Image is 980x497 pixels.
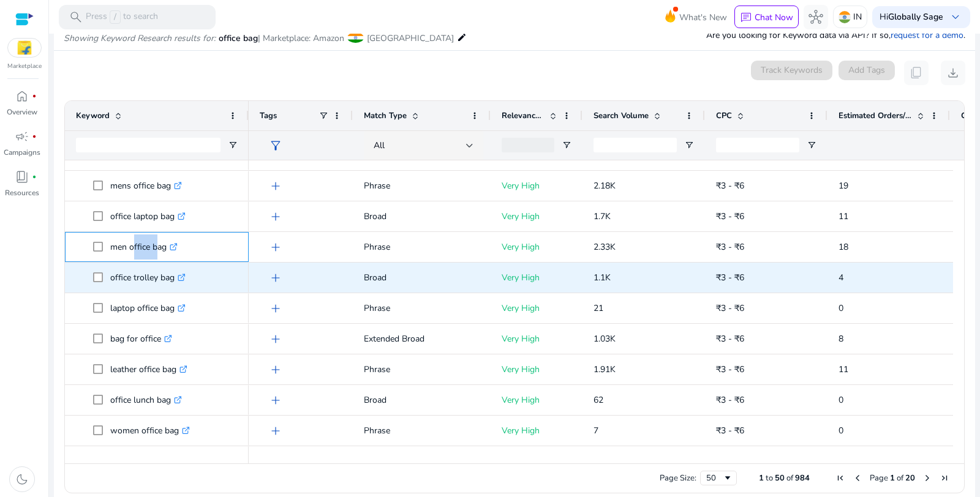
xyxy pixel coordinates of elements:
[684,140,694,150] button: Open Filter Menu
[5,187,39,198] p: Resources
[594,272,611,283] span: 1.1K
[502,265,571,290] p: Very High
[110,296,186,321] p: laptop office bag
[734,6,799,29] button: chatChat Now
[268,138,283,153] span: filter_alt
[716,272,744,283] span: ₹3 - ₹6
[804,5,828,29] button: hub
[268,240,283,255] span: add
[268,362,283,377] span: add
[946,65,960,80] span: download
[268,271,283,285] span: add
[110,326,172,351] p: bag for office
[660,473,696,484] div: Page Size:
[870,473,888,484] span: Page
[502,387,571,413] p: Very High
[880,13,943,21] p: Hi
[839,272,843,283] span: 4
[809,10,823,24] span: hub
[839,333,843,345] span: 8
[64,32,216,44] i: Showing Keyword Research results for:
[759,473,764,484] span: 1
[835,473,845,483] div: First Page
[786,473,793,484] span: of
[948,10,963,24] span: keyboard_arrow_down
[15,89,29,103] span: home
[888,11,943,23] b: Globally Sage
[32,174,37,179] span: fiber_manual_record
[15,129,29,144] span: campaign
[940,473,949,483] div: Last Page
[228,140,238,150] button: Open Filter Menu
[795,473,810,484] span: 984
[110,418,190,443] p: women office bag
[268,332,283,346] span: add
[716,138,799,152] input: CPC Filter Input
[110,234,178,260] p: men office bag
[839,211,848,222] span: 11
[110,357,187,382] p: leather office bag
[502,173,571,198] p: Very High
[740,12,752,24] span: chat
[594,110,649,121] span: Search Volume
[15,472,29,487] span: dark_mode
[364,173,480,198] p: Phrase
[364,449,480,474] p: Phrase
[367,32,454,44] span: [GEOGRAPHIC_DATA]
[76,138,221,152] input: Keyword Filter Input
[839,180,848,192] span: 19
[502,110,545,121] span: Relevance Score
[32,94,37,99] span: fiber_manual_record
[839,394,843,406] span: 0
[364,296,480,321] p: Phrase
[700,471,737,485] div: Page Size
[502,449,571,474] p: Very High
[502,418,571,443] p: Very High
[839,11,851,23] img: in.svg
[374,140,385,151] span: All
[716,394,744,406] span: ₹3 - ₹6
[502,234,571,260] p: Very High
[364,418,480,443] p: Phrase
[897,473,903,484] span: of
[807,140,816,150] button: Open Filter Menu
[922,473,932,483] div: Next Page
[364,357,480,382] p: Phrase
[502,326,571,351] p: Very High
[716,333,744,345] span: ₹3 - ₹6
[110,265,186,290] p: office trolley bag
[268,179,283,193] span: add
[502,357,571,382] p: Very High
[364,387,480,413] p: Broad
[258,32,344,44] span: | Marketplace: Amazon
[268,301,283,316] span: add
[594,180,616,192] span: 2.18K
[268,148,283,163] span: add
[86,10,158,24] p: Press to search
[7,106,37,118] p: Overview
[853,473,862,483] div: Previous Page
[364,110,407,121] span: Match Type
[268,209,283,224] span: add
[679,7,727,28] span: What's New
[364,234,480,260] p: Phrase
[364,204,480,229] p: Broad
[716,180,744,192] span: ₹3 - ₹6
[594,138,677,152] input: Search Volume Filter Input
[594,425,598,436] span: 7
[364,265,480,290] p: Broad
[260,110,277,121] span: Tags
[15,170,29,184] span: book_4
[219,32,258,44] span: office bag
[7,62,42,71] p: Marketplace
[716,110,732,121] span: CPC
[839,110,912,121] span: Estimated Orders/Month
[8,39,41,57] img: flipkart.svg
[268,393,283,408] span: add
[941,61,965,85] button: download
[76,110,110,121] span: Keyword
[594,302,603,314] span: 21
[364,326,480,351] p: Extended Broad
[32,134,37,139] span: fiber_manual_record
[594,149,608,161] span: 873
